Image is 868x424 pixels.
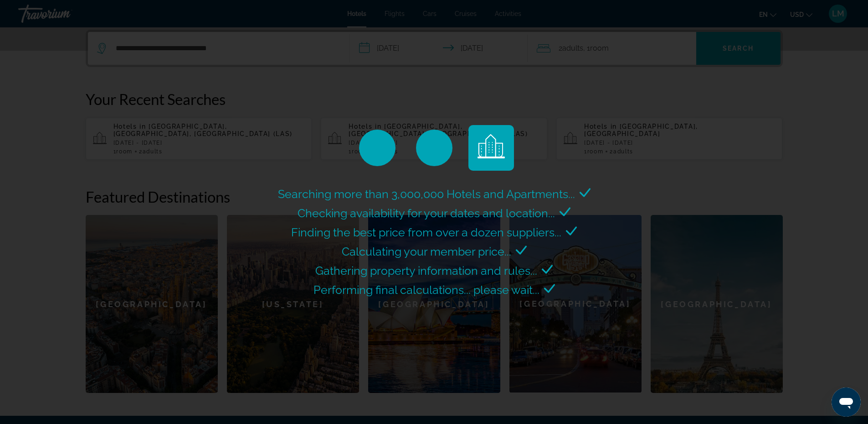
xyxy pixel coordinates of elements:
[315,264,537,277] span: Gathering property information and rules...
[298,206,555,220] span: Checking availability for your dates and location...
[342,245,511,258] span: Calculating your member price...
[278,187,575,201] span: Searching more than 3,000,000 Hotels and Apartments...
[832,387,861,417] iframe: Button to launch messaging window
[291,225,561,239] span: Finding the best price from over a dozen suppliers...
[313,283,539,297] span: Performing final calculations... please wait...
